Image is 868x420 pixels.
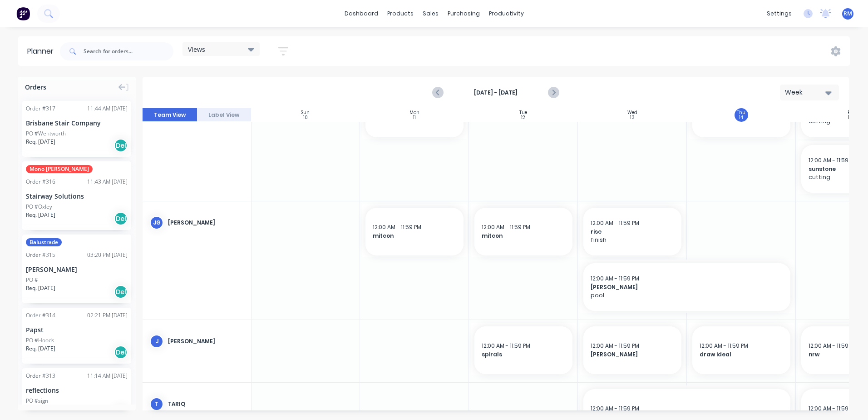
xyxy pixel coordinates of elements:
div: Order # 314 [26,311,55,320]
div: J [150,335,163,348]
div: Tariq [168,400,244,408]
div: Stairway Solutions [26,191,128,201]
div: Wed [627,110,637,115]
span: 12:00 AM - 11:59 PM [809,405,857,412]
div: PO #sign [26,397,48,405]
div: PO #Wentworth [26,130,66,138]
strong: [DATE] - [DATE] [450,89,541,97]
span: Mono [PERSON_NAME] [26,165,93,173]
span: RM [843,10,852,18]
div: Papst [26,325,128,335]
div: Order # 315 [26,251,55,259]
input: Search for orders... [84,42,173,60]
span: Views [188,45,205,54]
img: Factory [16,7,30,20]
span: 12:00 AM - 11:59 PM [373,223,421,231]
div: [PERSON_NAME] [168,337,244,345]
div: PO #Hoods [26,336,54,345]
div: Order # 316 [26,178,55,186]
div: Fri [848,110,853,115]
div: [PERSON_NAME] [26,265,128,274]
button: Week [780,85,839,100]
div: settings [762,7,796,20]
div: Mon [409,110,419,115]
span: 12:00 AM - 11:59 PM [809,156,857,164]
div: Del [114,139,128,152]
div: Order # 317 [26,105,55,113]
span: 12:00 AM - 11:59 PM [591,275,639,282]
div: 13 [630,115,635,120]
span: mitcon [482,232,565,240]
div: 11 [413,115,416,120]
button: Label View [197,108,252,122]
span: Req. [DATE] [26,345,55,353]
span: 12:00 AM - 11:59 PM [591,219,639,227]
div: 12 [521,115,525,120]
span: Req. [DATE] [26,211,55,219]
span: draw ideal [700,350,783,359]
span: 12:00 AM - 11:59 PM [482,342,530,350]
div: reflections [26,385,128,395]
span: 12:00 AM - 11:59 PM [809,342,857,350]
div: 03:20 PM [DATE] [87,251,128,259]
button: Team View [143,108,197,122]
div: Week [785,88,827,97]
span: 12:00 AM - 11:59 PM [482,223,530,231]
span: [PERSON_NAME] [591,350,674,359]
div: Del [114,285,128,299]
div: Planner [27,46,58,57]
div: [PERSON_NAME] [168,219,244,227]
span: 12:00 AM - 11:59 PM [591,405,639,412]
div: 11:14 AM [DATE] [87,372,128,380]
span: pool [591,291,783,300]
div: purchasing [443,7,484,20]
div: Sun [301,110,310,115]
div: 11:44 AM [DATE] [87,105,128,113]
span: finish [591,236,674,244]
span: Orders [25,82,46,92]
div: PO #Oxley [26,203,52,211]
span: Req. [DATE] [26,138,55,146]
span: mitcon [373,232,456,240]
span: Balustrade [26,238,62,246]
span: 12:00 AM - 11:59 PM [591,342,639,350]
span: [PERSON_NAME] [591,283,783,291]
div: sales [418,7,443,20]
div: Del [114,345,128,359]
div: JG [150,216,163,230]
span: rise [591,228,674,236]
div: 11:43 AM [DATE] [87,178,128,186]
div: productivity [484,7,528,20]
span: Req. [DATE] [26,284,55,292]
div: 15 [848,115,852,120]
span: 12:00 AM - 11:59 PM [700,342,748,350]
div: Brisbane Stair Company [26,118,128,128]
div: PO # [26,276,38,284]
div: 02:21 PM [DATE] [87,311,128,320]
div: 10 [303,115,308,120]
div: Tue [519,110,527,115]
div: T [150,397,163,411]
div: Del [114,212,128,225]
div: products [383,7,418,20]
div: 14 [739,115,743,120]
span: spirals [482,350,565,359]
div: Order # 313 [26,372,55,380]
a: dashboard [340,7,383,20]
div: Thu [737,110,745,115]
